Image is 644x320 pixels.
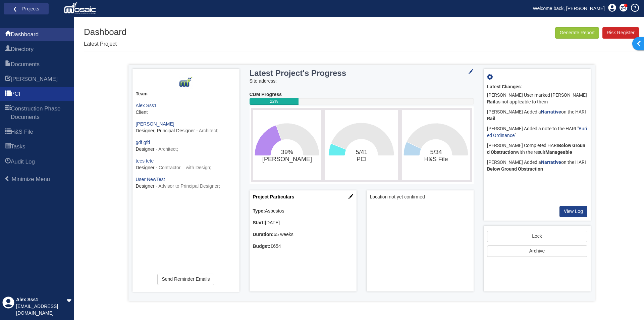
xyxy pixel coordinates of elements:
span: HARI [5,76,11,84]
span: Tasks [11,143,25,151]
b: Below Ground Obstruction [487,166,543,172]
svg: 5/41​PCI [327,111,396,179]
div: Latest Changes: [487,84,587,90]
text: 5/34 [424,149,448,163]
span: Client [136,109,148,115]
div: ; [136,139,236,153]
a: ❮ Projects [8,4,44,13]
b: Type: [253,208,265,214]
span: - Contractor – with Design [156,165,210,170]
span: PCI [11,90,20,98]
span: Directory [5,46,11,54]
div: [PERSON_NAME] User marked [PERSON_NAME] as not applicable to them [487,90,587,107]
img: Z [179,76,193,89]
a: Welcome back, [PERSON_NAME] [528,3,610,13]
h3: Latest Project's Progress [250,69,435,78]
div: Project Location [367,190,474,291]
span: Designer [136,183,155,189]
a: Project Particulars [253,194,294,199]
div: ; [136,158,236,171]
span: Directory [11,45,34,53]
b: Rail [487,116,495,121]
span: Documents [11,60,40,68]
span: Dashboard [11,31,39,39]
div: [PERSON_NAME] Completed HARI with the result [487,141,587,157]
tspan: PCI [357,156,367,163]
b: Rail [487,99,495,104]
a: Buried Ordinance [487,126,587,138]
span: Location not yet confirmed [370,194,470,200]
span: Tasks [5,143,11,151]
b: Manageable [545,149,572,155]
a: Narrative [541,159,561,165]
h1: Dashboard [84,27,126,37]
div: [PERSON_NAME] Added a on the HARI [487,157,587,174]
b: Budget: [253,243,271,249]
a: Risk Register [602,27,639,39]
div: 22% [250,98,299,105]
span: Designer, Principal Designer [136,128,195,133]
a: Send Reminder Emails [157,274,214,285]
span: H&S File [5,128,11,136]
tspan: H&S File [424,156,448,163]
span: Audit Log [5,158,11,166]
span: Documents [5,61,11,69]
a: Narrative [541,109,561,115]
span: Minimize Menu [12,176,50,182]
text: 39% [262,149,312,163]
button: Generate Report [555,27,599,39]
span: - Architect [196,128,217,133]
div: Site address: [250,78,474,85]
b: Below Ground Obstruction [487,143,585,155]
span: Dashboard [5,31,11,39]
div: [DATE] [253,220,353,226]
div: £654 [253,243,353,250]
span: - Architect [156,146,176,152]
div: [PERSON_NAME] Added a on the HARI [487,107,587,124]
img: logo_white.png [64,2,98,15]
div: [EMAIL_ADDRESS][DOMAIN_NAME] [16,303,66,317]
div: Profile [2,296,14,317]
tspan: [PERSON_NAME] [262,156,312,163]
b: Start: [253,220,265,225]
div: Asbestos [253,208,353,215]
span: Minimize Menu [4,176,10,182]
div: 65 weeks [253,231,353,238]
a: gdf gfd [136,140,150,145]
div: ; [136,176,236,190]
div: CDM Progress [250,91,474,98]
a: Lock [487,231,587,242]
a: [PERSON_NAME] [136,121,174,127]
p: Latest Project [84,40,126,48]
a: tees tete [136,158,154,164]
svg: 5/34​H&S File [404,111,468,179]
span: HARI [11,75,58,83]
div: Alex Sss1 [16,296,66,303]
a: View Log [559,206,587,217]
span: H&S File [11,128,33,136]
span: Designer [136,165,155,170]
div: Team [136,91,236,97]
text: 5/41 [356,149,367,163]
span: Audit Log [11,158,35,166]
span: Designer [136,146,155,152]
b: Duration: [253,232,274,237]
svg: 39%​HARI [255,111,319,179]
a: User NewTest [136,177,165,182]
span: - Advisor to Principal Designer [156,183,219,189]
span: Construction Phase Documents [11,105,69,121]
span: Construction Phase Documents [5,105,11,122]
a: Alex Sss1 [136,103,157,108]
button: Archive [487,245,587,257]
div: [PERSON_NAME] Added a note to the HARI " " [487,124,587,141]
div: ; [136,121,236,134]
span: PCI [5,90,11,98]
